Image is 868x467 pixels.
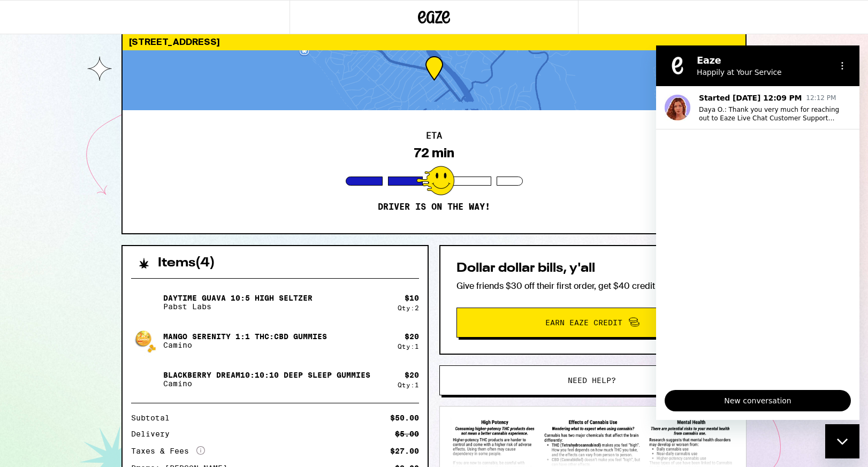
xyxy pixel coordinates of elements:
img: Blackberry Dream10:10:10 Deep Sleep Gummies [131,364,161,394]
p: Camino [163,379,370,388]
p: Mango Serenity 1:1 THC:CBD Gummies [163,332,327,341]
p: Camino [163,341,327,349]
div: [STREET_ADDRESS] [123,33,745,50]
button: Earn Eaze Credit [456,308,729,338]
div: $27.00 [390,447,419,455]
iframe: Button to launch messaging window, conversation in progress [825,424,859,458]
span: Earn Eaze Credit [545,319,622,326]
div: 72 min [414,146,454,160]
h2: Items ( 4 ) [158,257,215,270]
img: Daytime Guava 10:5 High Seltzer [131,287,161,317]
img: SB 540 Brochure preview [451,417,735,467]
div: Taxes & Fees [131,446,205,456]
div: Subtotal [131,414,177,422]
p: Pabst Labs [163,302,313,311]
div: $ 20 [405,332,419,341]
h2: Dollar dollar bills, y'all [456,262,729,275]
p: Driver is on the way! [378,202,490,212]
div: Qty: 1 [398,343,419,350]
p: Blackberry Dream10:10:10 Deep Sleep Gummies [163,371,370,379]
h2: ETA [426,132,442,140]
div: $ 20 [405,371,419,379]
div: Qty: 1 [398,381,419,388]
div: $50.00 [390,414,419,422]
iframe: Messaging window [656,45,859,420]
div: Qty: 2 [398,304,419,311]
img: Mango Serenity 1:1 THC:CBD Gummies [131,326,161,356]
p: Daytime Guava 10:5 High Seltzer [163,294,313,302]
p: Give friends $30 off their first order, get $40 credit for yourself! [456,280,729,292]
div: Delivery [131,430,177,438]
span: Need help? [568,377,616,384]
div: $ 10 [405,294,419,302]
button: Need help? [439,365,744,395]
div: $5.00 [395,430,419,438]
